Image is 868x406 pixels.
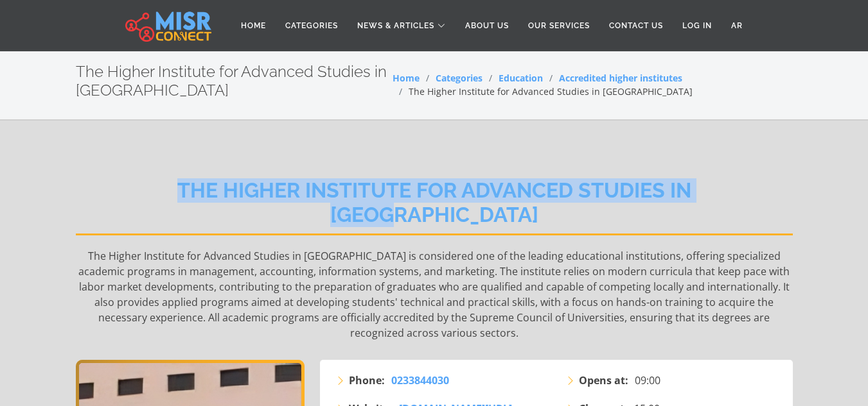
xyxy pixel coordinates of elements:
[276,13,348,38] a: Categories
[436,72,483,84] a: Categories
[518,13,599,38] a: Our Services
[76,63,393,100] h2: The Higher Institute for Advanced Studies in [GEOGRAPHIC_DATA]
[579,373,628,388] strong: Opens at:
[499,72,543,84] a: Education
[393,72,420,84] a: Home
[722,13,752,38] a: AR
[673,13,722,38] a: Log in
[348,13,456,38] a: News & Articles
[456,13,518,38] a: About Us
[599,13,673,38] a: Contact Us
[357,20,434,31] span: News & Articles
[635,373,660,388] span: 09:00
[76,248,793,341] p: The Higher Institute for Advanced Studies in [GEOGRAPHIC_DATA] is considered one of the leading e...
[125,10,211,42] img: main.misr_connect
[393,85,693,98] li: The Higher Institute for Advanced Studies in [GEOGRAPHIC_DATA]
[349,373,385,388] strong: Phone:
[391,373,449,388] a: 0233844030
[231,13,276,38] a: Home
[76,178,793,236] h2: The Higher Institute for Advanced Studies in [GEOGRAPHIC_DATA]
[559,72,682,84] a: Accredited higher institutes
[391,373,449,387] span: 0233844030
